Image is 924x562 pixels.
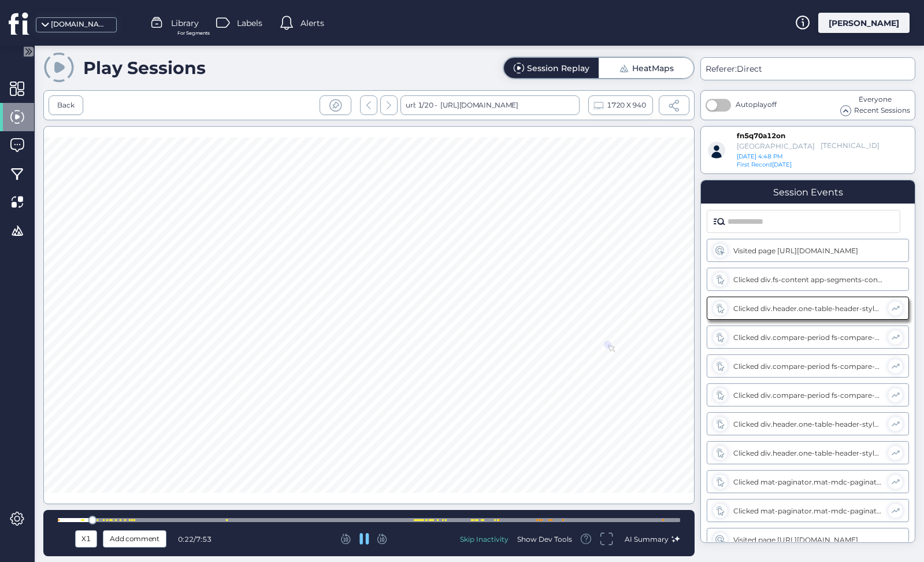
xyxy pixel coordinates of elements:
[854,105,910,116] span: Recent Sessions
[178,535,218,543] div: /
[196,535,211,543] span: 7:53
[527,64,589,72] div: Session Replay
[110,533,159,545] span: Add comment
[83,57,206,79] div: Play Sessions
[733,246,884,255] div: Visited page [URL][DOMAIN_NAME]
[517,534,572,544] div: Show Dev Tools
[607,99,645,112] span: 1720 X 940
[767,100,777,109] span: off
[818,13,910,33] div: [PERSON_NAME]
[460,534,509,544] div: Skip Inactivity
[51,19,109,30] div: [DOMAIN_NAME]
[78,533,94,545] div: X1
[737,142,815,150] div: [GEOGRAPHIC_DATA]
[733,478,882,486] div: Clicked mat-paginator.mat-mdc-paginator div.mat-mdc-paginator-outer-container div.mat-mdc-paginat...
[733,506,882,515] div: Clicked mat-paginator.mat-mdc-paginator div.mat-mdc-paginator-outer-container div.mat-mdc-paginat...
[632,64,674,72] div: HeatMaps
[737,131,793,141] div: fn5q70a12on
[736,100,777,109] span: Autoplay
[737,161,772,168] span: First Record
[625,535,669,543] span: AI Summary
[733,391,882,400] div: Clicked div.compare-period fs-compare-period div.fs-compare-period nz-switch.ng-valid.ng-dirty.ng...
[437,95,518,115] div: [URL][DOMAIN_NAME]
[237,17,262,29] span: Labels
[733,304,882,313] div: Clicked div.header.one-table-header-style div.actions div.fixed-actions fs-refresh-icon.action svg
[733,535,884,544] div: Visited page [URL][DOMAIN_NAME]
[733,362,882,371] div: Clicked div.compare-period fs-compare-period div.fs-compare-period nz-switch.ng-untouched.ng-vali...
[300,17,324,29] span: Alerts
[737,153,828,161] div: [DATE] 4:48 PM
[840,94,910,105] div: Everyone
[178,535,194,543] span: 0:22
[733,275,884,284] div: Clicked div.fs-content app-segments-container.ng-star-inserted div.main-container.segments-main-c...
[57,100,75,111] div: Back
[773,187,843,198] div: Session Events
[737,161,799,169] div: [DATE]
[733,333,882,342] div: Clicked div.compare-period fs-compare-period div.fs-compare-period nz-switch.ng-untouched.ng-vali...
[737,64,762,74] span: Direct
[733,449,882,457] div: Clicked div.header.one-table-header-style div.actions div.fixed-actions fs-refresh-icon.action svg
[733,420,882,428] div: Clicked div.header.one-table-header-style div.actions div.fixed-actions fs-refresh-icon.action svg
[171,17,199,29] span: Library
[706,64,737,74] span: Referer:
[177,29,210,37] span: For Segments
[400,95,580,115] div: url: 1/20 -
[821,141,866,151] div: [TECHNICAL_ID]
